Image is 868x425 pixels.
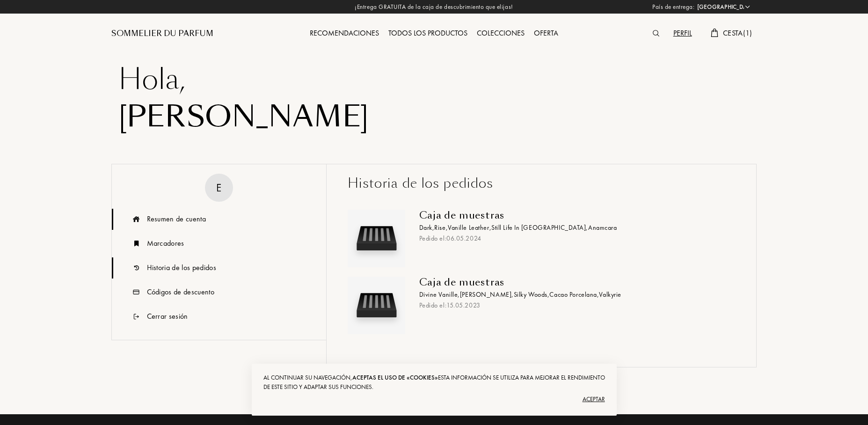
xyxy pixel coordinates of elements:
div: Pedido el: 15 . 05 . 2023 [419,300,728,310]
a: Recomendaciones [305,28,384,38]
span: Anamcara [588,223,617,232]
div: Oferta [529,28,563,40]
img: sample box [350,279,403,332]
span: Rise , [434,223,448,232]
div: Aceptar [263,392,605,407]
div: Códigos de descuento [147,286,214,298]
img: sample box [350,212,403,265]
a: Colecciones [472,28,529,38]
a: Oferta [529,28,563,38]
div: Todos los productos [384,28,472,40]
img: cart.svg [711,29,718,37]
div: Hola , [118,61,750,98]
div: [PERSON_NAME] [118,98,750,136]
div: Caja de muestras [419,277,728,288]
img: search_icn.svg [653,30,659,37]
div: Pedido el: 06 . 05 . 2024 [419,234,728,243]
span: Cacao Porcelana , [549,290,599,299]
div: Caja de muestras [419,210,728,221]
img: arrow_w.png [744,3,751,10]
div: Al continuar su navegación, Esta información se utiliza para mejorar el rendimiento de este sitio... [263,373,605,392]
a: Todos los productos [384,28,472,38]
span: Still Life in [GEOGRAPHIC_DATA] , [491,223,588,232]
span: Silky Woods , [514,290,550,299]
div: Recomendaciones [305,28,384,40]
img: icn_overview.svg [131,209,142,230]
img: icn_history.svg [131,257,142,278]
img: icn_logout.svg [131,306,142,327]
div: Resumen de cuenta [147,213,206,225]
img: icn_code.svg [131,282,142,303]
div: Perfil [669,28,697,40]
img: icn_book.svg [131,233,142,254]
span: Dark , [419,223,435,232]
div: Marcadores [147,238,184,249]
div: Historia de los pedidos [147,262,216,273]
div: E [216,179,221,196]
div: Cerrar sesión [147,311,188,322]
span: [PERSON_NAME] , [460,290,514,299]
span: Cesta ( 1 ) [723,28,752,38]
div: Colecciones [472,28,529,40]
a: Sommelier du Parfum [111,28,213,39]
a: Perfil [669,28,697,38]
span: aceptas el uso de «cookies» [352,374,438,381]
span: Valkyrie [599,290,621,299]
span: Divine Vanille , [419,290,460,299]
span: Vanille Leather , [448,223,491,232]
span: País de entrega: [652,2,694,12]
div: Historia de los pedidos [348,174,735,193]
